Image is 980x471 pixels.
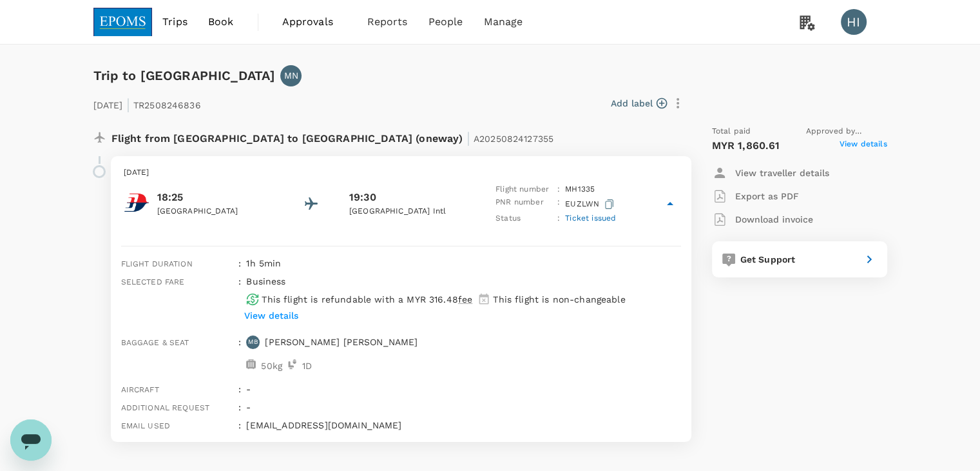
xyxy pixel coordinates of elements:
[233,414,241,432] div: :
[466,129,470,147] span: |
[233,252,241,270] div: :
[233,270,241,330] div: :
[248,337,258,346] p: MB
[93,92,201,115] p: [DATE] TR2508246836
[735,166,829,179] p: View traveller details
[246,275,285,288] p: business
[261,359,282,372] p: 50kg
[157,190,273,205] p: 18:25
[557,196,560,212] p: :
[121,421,171,430] span: Email used
[241,306,302,325] button: View details
[262,293,472,306] p: This flight is refundable with a MYR 316.48
[712,138,780,154] p: MYR 1,860.61
[246,419,680,432] p: [EMAIL_ADDRESS][DOMAIN_NAME]
[349,205,465,218] p: [GEOGRAPHIC_DATA] Intl
[302,359,312,372] p: 1 D
[712,208,813,231] button: Download invoice
[111,125,554,148] p: Flight from [GEOGRAPHIC_DATA] to [GEOGRAPHIC_DATA] (oneway)
[121,338,189,347] span: Baggage & seat
[367,14,408,30] span: Reports
[806,125,887,138] span: Approved by
[124,166,678,179] p: [DATE]
[208,14,234,30] span: Book
[241,396,680,414] div: -
[93,65,276,86] h6: Trip to [GEOGRAPHIC_DATA]
[157,205,273,218] p: [GEOGRAPHIC_DATA]
[428,14,463,30] span: People
[483,14,523,30] span: Manage
[241,377,680,396] div: -
[565,214,616,223] span: Ticket issued
[121,403,210,412] span: Additional request
[244,309,298,322] p: View details
[735,190,799,203] p: Export as PDF
[735,213,813,226] p: Download invoice
[349,190,376,205] p: 19:30
[458,294,472,305] span: fee
[284,69,298,82] p: MN
[495,183,552,196] p: Flight number
[126,95,130,114] span: |
[611,97,667,110] button: Add label
[840,138,887,154] span: View details
[246,257,680,270] p: 1h 5min
[565,196,617,212] p: EUZLWN
[233,330,241,377] div: :
[93,8,153,36] img: EPOMS SDN BHD
[712,185,799,208] button: Export as PDF
[474,134,553,144] span: A20250824127355
[121,385,159,394] span: Aircraft
[246,359,256,369] img: baggage-icon
[565,183,595,196] p: MH 1335
[282,14,347,30] span: Approvals
[712,161,829,185] button: View traveller details
[162,14,187,30] span: Trips
[287,359,297,369] img: seat-icon
[557,183,560,196] p: :
[740,254,796,265] span: Get Support
[495,196,552,212] p: PNR number
[557,212,560,225] p: :
[265,336,418,348] p: [PERSON_NAME] [PERSON_NAME]
[233,396,241,414] div: :
[121,277,185,286] span: Selected fare
[712,125,751,138] span: Total paid
[841,9,867,35] div: HI
[233,377,241,396] div: :
[493,293,625,306] p: This flight is non-changeable
[495,212,552,225] p: Status
[10,419,52,461] iframe: Button to launch messaging window
[124,190,149,215] img: Malaysia Airlines
[121,259,193,268] span: Flight duration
